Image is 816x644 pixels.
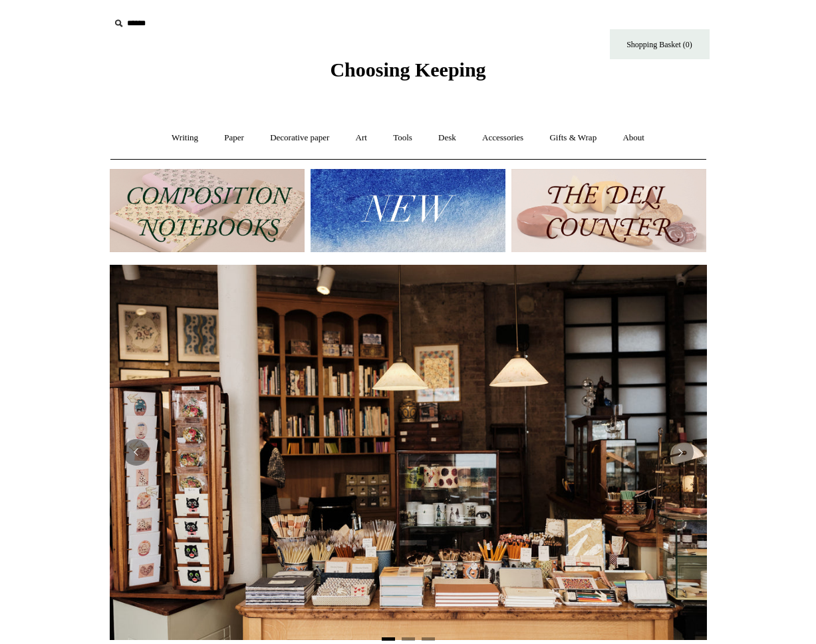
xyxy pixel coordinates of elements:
a: Art [344,120,379,156]
a: About [611,120,656,156]
button: Page 1 [382,637,395,641]
a: Paper [212,120,256,156]
span: Choosing Keeping [330,59,485,80]
a: Choosing Keeping [330,69,485,79]
button: Page 3 [422,637,435,641]
a: Gifts & Wrap [537,120,609,156]
img: 202302 Composition ledgers.jpg__PID:69722ee6-fa44-49dd-a067-31375e5d54ec [110,169,305,252]
a: Tools [381,120,424,156]
a: Desk [426,120,468,156]
a: Shopping Basket (0) [610,29,710,59]
button: Page 2 [402,637,415,641]
a: Decorative paper [258,120,341,156]
button: Previous [123,439,150,466]
img: 20250131 INSIDE OF THE SHOP.jpg__PID:b9484a69-a10a-4bde-9e8d-1408d3d5e6ad [110,265,707,640]
img: New.jpg__PID:f73bdf93-380a-4a35-bcfe-7823039498e1 [311,169,505,252]
a: Accessories [470,120,535,156]
img: The Deli Counter [511,169,706,252]
button: Next [667,439,694,466]
a: Writing [160,120,210,156]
